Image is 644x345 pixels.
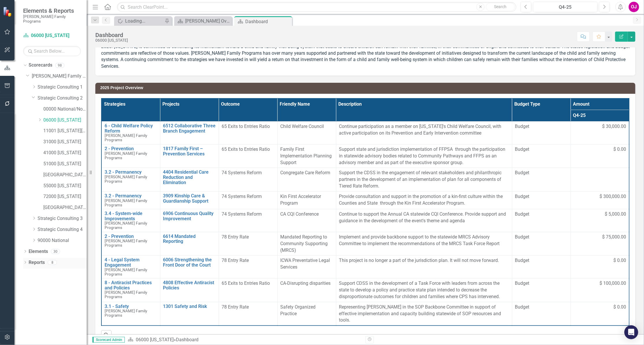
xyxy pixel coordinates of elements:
[571,209,629,232] td: Double-Click to Edit
[95,38,128,43] div: 06000 [US_STATE]
[605,211,626,218] span: $ 5,000.00
[101,209,160,232] td: Double-Click to Edit Right Click for Context Menu
[160,209,219,232] td: Double-Click to Edit Right Click for Context Menu
[222,304,249,310] span: 78 Entry Rate
[105,193,157,199] a: 3.2 - Permanency
[55,63,64,68] div: 98
[277,168,336,192] td: Double-Click to Edit
[219,302,277,326] td: Double-Click to Edit
[160,122,219,144] td: Double-Click to Edit Right Click for Context Menu
[163,280,216,290] a: 4808 Effective Antiracist Policies
[101,144,160,168] td: Double-Click to Edit Right Click for Context Menu
[219,209,277,232] td: Double-Click to Edit
[571,168,629,192] td: Double-Click to Edit
[43,150,87,156] a: 41000 [US_STATE]
[515,257,568,264] span: Budget
[163,211,216,221] a: 6906 Continuous Quality Improvement
[176,337,198,342] div: Dashboard
[600,280,626,287] span: $ 100,000.00
[105,234,157,239] a: 2 - Prevention
[339,304,509,324] p: Representing [PERSON_NAME] in the SOP Backbone Committee in support of effective implementation a...
[117,2,516,12] input: Search ClearPoint...
[51,249,60,254] div: 30
[277,209,336,232] td: Double-Click to Edit
[222,258,249,263] span: 78 Entry Rate
[281,124,324,129] span: Child Welfare Council
[277,122,336,144] td: Double-Click to Edit
[101,42,630,70] p: 2026: [US_STATE] is committed to continuing its momentum toward a child and family well being sys...
[222,234,249,240] span: 78 Entry Rate
[163,304,216,309] a: 1301 Safety and Risk
[105,290,147,299] span: [PERSON_NAME] Family Programs
[515,304,568,311] span: Budget
[512,209,571,232] td: Double-Click to Edit
[38,237,87,244] a: 90000 National
[281,170,331,175] span: Congregate Care Reform
[116,17,163,25] a: Loading...
[515,211,568,218] span: Budget
[38,215,87,222] a: Strategic Consulting 3
[219,122,277,144] td: Double-Click to Edit
[533,2,597,12] button: Q4-25
[163,257,216,267] a: 6006 Strengthening the Front Door of the Court
[219,232,277,256] td: Double-Click to Edit
[277,302,336,326] td: Double-Click to Edit
[101,168,160,192] td: Double-Click to Edit Right Click for Context Menu
[494,4,507,9] span: Search
[571,302,629,326] td: Double-Click to Edit
[176,17,231,25] a: [PERSON_NAME] Overview
[105,280,157,290] a: 8 - Antiracist Practices and Policies
[105,198,147,207] span: [PERSON_NAME] Family Programs
[336,144,512,168] td: Double-Click to Edit
[101,122,160,144] td: Double-Click to Edit Right Click for Context Menu
[38,95,87,102] a: Strategic Consulting 2
[613,257,626,264] span: $ 0.00
[32,73,87,80] a: [PERSON_NAME] Family Programs
[571,144,629,168] td: Double-Click to Edit
[602,234,626,241] span: $ 75,000.00
[163,193,216,203] a: 3909 Kinship Care & Guardianship Support
[222,211,262,217] span: 74 Systems Reform
[105,211,157,221] a: 3.4 - System-wide Improvements
[219,168,277,192] td: Double-Click to Edit
[163,123,216,133] a: 6512 Collaborative Three Branch Engagement
[101,256,160,278] td: Double-Click to Edit Right Click for Context Menu
[486,3,515,11] button: Search
[105,151,147,160] span: [PERSON_NAME] Family Programs
[222,170,262,175] span: 74 Systems Reform
[43,139,87,145] a: 31000 [US_STATE]
[160,302,219,326] td: Double-Click to Edit Right Click for Context Menu
[101,302,160,326] td: Double-Click to Edit Right Click for Context Menu
[629,2,639,12] button: OJ
[512,232,571,256] td: Double-Click to Edit
[571,278,629,302] td: Double-Click to Edit
[43,183,87,189] a: 55000 [US_STATE]
[571,192,629,209] td: Double-Click to Edit
[43,117,87,124] a: 06000 [US_STATE]
[512,302,571,326] td: Double-Click to Edit
[105,238,147,247] span: [PERSON_NAME] Family Programs
[160,232,219,256] td: Double-Click to Edit Right Click for Context Menu
[515,193,568,200] span: Budget
[336,122,512,144] td: Double-Click to Edit
[336,209,512,232] td: Double-Click to Edit
[219,278,277,302] td: Double-Click to Edit
[163,170,216,185] a: 4404 Residential Care Reduction and Elimination
[219,256,277,278] td: Double-Click to Edit
[160,144,219,168] td: Double-Click to Edit Right Click for Context Menu
[277,256,336,278] td: Double-Click to Edit
[512,122,571,144] td: Double-Click to Edit
[101,278,160,302] td: Double-Click to Edit Right Click for Context Menu
[277,232,336,256] td: Double-Click to Edit
[105,133,147,142] span: [PERSON_NAME] Family Programs
[160,278,219,302] td: Double-Click to Edit Right Click for Context Menu
[512,256,571,278] td: Double-Click to Edit
[515,170,568,176] span: Budget
[43,172,87,178] a: [GEOGRAPHIC_DATA][US_STATE]
[339,170,509,190] p: Support the CDSS in the engagement of relevant stakeholders and philanthropic partners in the dev...
[38,226,87,233] a: Strategic Consulting 4
[277,144,336,168] td: Double-Click to Edit
[105,267,147,276] span: [PERSON_NAME] Family Programs
[336,168,512,192] td: Double-Click to Edit
[163,146,216,156] a: 1817 Family First – Prevention Services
